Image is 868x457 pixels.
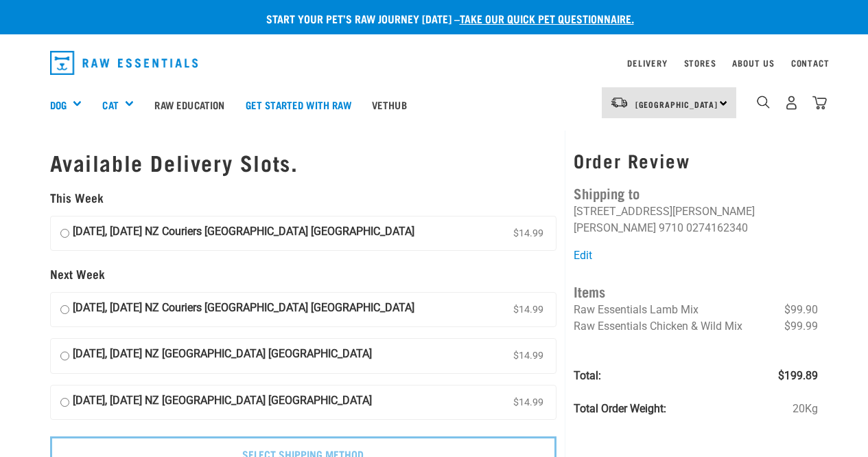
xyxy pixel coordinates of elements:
li: 0274162340 [686,221,748,234]
input: [DATE], [DATE] NZ Couriers [GEOGRAPHIC_DATA] [GEOGRAPHIC_DATA] $14.99 [60,223,69,244]
span: $99.99 [784,318,818,335]
h4: Items [574,280,818,302]
a: take our quick pet questionnaire. [460,15,634,21]
span: $99.90 [784,302,818,318]
a: Stores [684,60,716,65]
span: $14.99 [511,300,546,320]
h1: Available Delivery Slots. [50,150,557,175]
img: home-icon-1@2x.png [757,96,770,109]
span: [GEOGRAPHIC_DATA] [635,102,718,107]
a: Edit [574,249,592,262]
span: $14.99 [511,223,546,244]
h5: Next Week [50,267,557,281]
strong: Total: [574,369,601,382]
strong: [DATE], [DATE] NZ Couriers [GEOGRAPHIC_DATA] [GEOGRAPHIC_DATA] [73,223,414,244]
span: Raw Essentials Chicken & Wild Mix [574,320,742,333]
strong: Total Order Weight: [574,402,666,415]
input: [DATE], [DATE] NZ Couriers [GEOGRAPHIC_DATA] [GEOGRAPHIC_DATA] $14.99 [60,300,69,320]
span: $14.99 [511,392,546,413]
input: [DATE], [DATE] NZ [GEOGRAPHIC_DATA] [GEOGRAPHIC_DATA] $14.99 [60,346,69,366]
nav: dropdown navigation [39,45,830,80]
input: [DATE], [DATE] NZ [GEOGRAPHIC_DATA] [GEOGRAPHIC_DATA] $14.99 [60,392,69,413]
a: Dog [50,97,67,113]
a: Delivery [627,60,667,65]
a: Raw Education [144,77,235,132]
span: $199.89 [778,368,818,384]
img: van-moving.png [610,96,629,109]
a: About Us [732,60,774,65]
img: Raw Essentials Logo [50,51,198,75]
span: $14.99 [511,346,546,366]
h3: Order Review [574,150,818,171]
img: user.png [784,96,799,110]
a: Contact [791,60,830,65]
strong: [DATE], [DATE] NZ [GEOGRAPHIC_DATA] [GEOGRAPHIC_DATA] [73,392,372,413]
strong: [DATE], [DATE] NZ [GEOGRAPHIC_DATA] [GEOGRAPHIC_DATA] [73,346,372,366]
a: Vethub [362,77,417,132]
a: Get started with Raw [235,77,362,132]
h4: Shipping to [574,182,818,203]
strong: [DATE], [DATE] NZ Couriers [GEOGRAPHIC_DATA] [GEOGRAPHIC_DATA] [73,300,414,320]
li: [STREET_ADDRESS][PERSON_NAME] [574,205,755,218]
img: home-icon@2x.png [812,96,827,110]
span: Raw Essentials Lamb Mix [574,303,699,316]
span: 20Kg [793,401,818,417]
li: [PERSON_NAME] 9710 [574,221,683,234]
a: Cat [102,97,118,113]
h5: This Week [50,191,557,205]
